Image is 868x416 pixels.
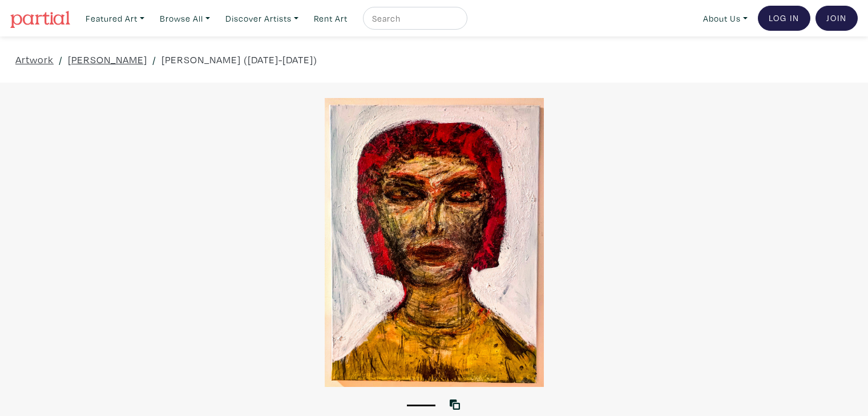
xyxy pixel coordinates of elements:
a: Artwork [15,52,54,67]
a: Discover Artists [220,7,304,30]
span: / [152,52,156,67]
span: / [59,52,63,67]
button: 1 of 1 [407,405,435,406]
a: Rent Art [309,7,353,30]
a: Join [815,6,858,31]
a: About Us [698,7,753,30]
a: Browse All [155,7,215,30]
input: Search [371,11,457,26]
a: [PERSON_NAME] [68,52,147,67]
a: [PERSON_NAME] ([DATE]-[DATE]) [162,52,317,67]
a: Log In [758,6,810,31]
a: Featured Art [80,7,150,30]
